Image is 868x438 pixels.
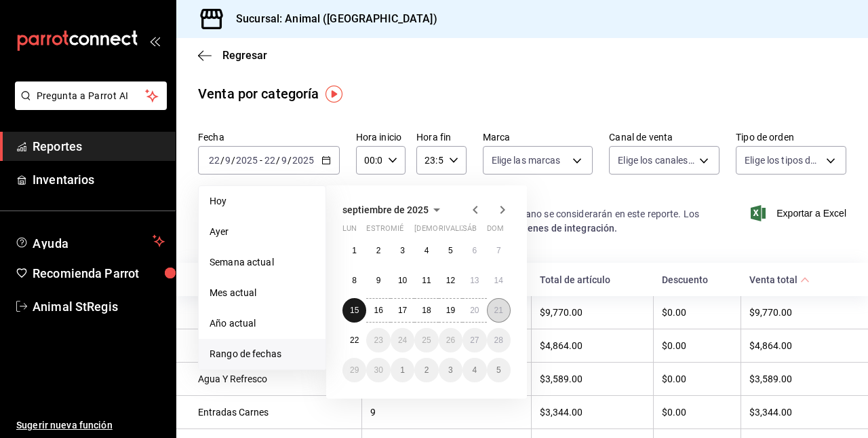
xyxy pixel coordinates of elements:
[260,155,262,166] span: -
[414,268,438,293] button: 11 de septiembre de 2025
[149,35,160,46] button: open_drawer_menu
[33,233,147,249] span: Ayuda
[439,328,462,352] button: 26 de septiembre de 2025
[494,276,503,285] abbr: 14 de septiembre de 2025
[662,274,733,285] div: Descuento
[366,358,390,382] button: 30 de septiembre de 2025
[210,225,315,239] span: Ayer
[342,238,366,263] button: 1 de septiembre de 2025
[210,255,315,270] span: Semana actual
[609,132,719,142] label: Canal de venta
[749,340,846,351] div: $4,864.00
[391,224,403,238] abbr: miércoles
[398,276,407,285] abbr: 10 de septiembre de 2025
[462,328,486,352] button: 27 de septiembre de 2025
[374,365,382,375] abbr: 30 de septiembre de 2025
[414,238,438,263] button: 4 de septiembre de 2025
[391,328,414,352] button: 24 de septiembre de 2025
[37,89,146,103] span: Pregunta a Parrot AI
[448,365,453,375] abbr: 3 de octubre de 2025
[470,335,479,345] abbr: 27 de septiembre de 2025
[225,11,437,27] h3: Sucursal: Animal ([GEOGRAPHIC_DATA])
[210,194,315,208] span: Hoy
[414,224,494,238] abbr: jueves
[414,328,438,352] button: 25 de septiembre de 2025
[487,268,511,293] button: 14 de septiembre de 2025
[342,298,366,323] button: 15 de septiembre de 2025
[376,246,381,255] abbr: 2 de septiembre de 2025
[472,246,477,255] abbr: 6 de septiembre de 2025
[662,407,732,418] div: $0.00
[400,365,405,375] abbr: 1 de octubre de 2025
[198,84,319,104] div: Venta por categoría
[350,335,359,345] abbr: 22 de septiembre de 2025
[220,155,224,166] span: /
[235,155,258,166] input: ----
[398,306,407,315] abbr: 17 de septiembre de 2025
[416,132,466,142] label: Hora fin
[472,365,477,375] abbr: 4 de octubre de 2025
[470,276,479,285] abbr: 13 de septiembre de 2025
[496,246,501,255] abbr: 7 de septiembre de 2025
[414,358,438,382] button: 2 de octubre de 2025
[494,335,503,345] abbr: 28 de septiembre de 2025
[483,132,593,142] label: Marca
[198,132,340,142] label: Fecha
[540,407,645,418] div: $3,344.00
[618,153,694,167] span: Elige los canales de venta
[342,268,366,293] button: 8 de septiembre de 2025
[288,155,292,166] span: /
[16,420,113,431] font: Sugerir nueva función
[462,268,486,293] button: 13 de septiembre de 2025
[540,307,645,318] div: $9,770.00
[342,204,429,215] span: septiembre de 2025
[370,407,523,418] div: 9
[439,358,462,382] button: 3 de octubre de 2025
[439,238,462,263] button: 5 de septiembre de 2025
[487,298,511,323] button: 21 de septiembre de 2025
[470,306,479,315] abbr: 20 de septiembre de 2025
[662,340,732,351] div: $0.00
[281,155,288,166] input: --
[33,139,82,153] font: Reportes
[325,86,342,103] img: Marcador de información sobre herramientas
[231,155,235,166] span: /
[374,306,382,315] abbr: 16 de septiembre de 2025
[208,155,220,166] input: --
[356,132,406,142] label: Hora inicio
[414,298,438,323] button: 18 de septiembre de 2025
[753,205,846,221] button: Exportar a Excel
[422,276,431,285] abbr: 11 de septiembre de 2025
[745,153,821,167] span: Elige los tipos de orden
[496,365,501,375] abbr: 5 de octubre de 2025
[342,328,366,352] button: 22 de septiembre de 2025
[749,274,810,285] span: Venta total
[224,155,231,166] input: --
[439,224,476,238] abbr: viernes
[15,81,167,110] button: Pregunta a Parrot AI
[662,307,732,318] div: $0.00
[446,306,455,315] abbr: 19 de septiembre de 2025
[776,208,846,219] font: Exportar a Excel
[376,276,381,285] abbr: 9 de septiembre de 2025
[210,347,315,361] span: Rango de fechas
[366,268,390,293] button: 9 de septiembre de 2025
[222,49,267,62] span: Regresar
[439,298,462,323] button: 19 de septiembre de 2025
[366,298,390,323] button: 16 de septiembre de 2025
[540,373,645,384] div: $3,589.00
[439,268,462,293] button: 12 de septiembre de 2025
[446,335,455,345] abbr: 26 de septiembre de 2025
[198,407,353,418] div: Entradas Carnes
[198,373,353,384] div: Agua Y Refresco
[462,224,477,238] abbr: sábado
[264,155,276,166] input: --
[736,132,846,142] label: Tipo de orden
[210,286,315,300] span: Mes actual
[366,328,390,352] button: 23 de septiembre de 2025
[366,224,409,238] abbr: martes
[446,276,455,285] abbr: 12 de septiembre de 2025
[350,306,359,315] abbr: 15 de septiembre de 2025
[487,238,511,263] button: 7 de septiembre de 2025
